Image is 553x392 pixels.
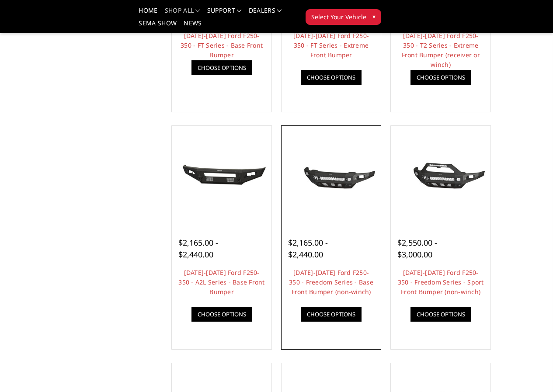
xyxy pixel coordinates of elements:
[284,153,379,198] img: 2023-2025 Ford F250-350 - Freedom Series - Base Front Bumper (non-winch)
[174,154,269,198] img: 2023-2025 Ford F250-350 - A2L Series - Base Front Bumper
[289,268,373,296] a: [DATE]-[DATE] Ford F250-350 - Freedom Series - Base Front Bumper (non-winch)
[293,31,369,59] a: [DATE]-[DATE] Ford F250-350 - FT Series - Extreme Front Bumper
[393,153,488,198] img: 2023-2025 Ford F250-350 - Freedom Series - Sport Front Bumper (non-winch)
[284,128,379,223] a: 2023-2025 Ford F250-350 - Freedom Series - Base Front Bumper (non-winch) 2023-2025 Ford F250-350 ...
[191,60,252,75] a: Choose Options
[184,20,202,33] a: News
[288,237,328,260] span: $2,165.00 - $2,440.00
[397,237,437,260] span: $2,550.00 - $3,000.00
[178,237,218,260] span: $2,165.00 - $2,440.00
[306,9,381,25] button: Select Your Vehicle
[165,7,200,20] a: shop all
[249,7,282,20] a: Dealers
[207,7,242,20] a: Support
[410,307,471,322] a: Choose Options
[301,70,362,85] a: Choose Options
[393,128,488,223] a: 2023-2025 Ford F250-350 - Freedom Series - Sport Front Bumper (non-winch) Multiple lighting options
[410,70,471,85] a: Choose Options
[372,12,376,21] span: ▾
[398,268,484,296] a: [DATE]-[DATE] Ford F250-350 - Freedom Series - Sport Front Bumper (non-winch)
[301,307,362,322] a: Choose Options
[191,307,252,322] a: Choose Options
[174,128,269,223] a: 2023-2025 Ford F250-350 - A2L Series - Base Front Bumper
[139,20,177,33] a: SEMA Show
[139,7,157,20] a: Home
[311,12,366,21] span: Select Your Vehicle
[181,31,263,59] a: [DATE]-[DATE] Ford F250-350 - FT Series - Base Front Bumper
[402,31,480,69] a: [DATE]-[DATE] Ford F250-350 - T2 Series - Extreme Front Bumper (receiver or winch)
[178,268,264,296] a: [DATE]-[DATE] Ford F250-350 - A2L Series - Base Front Bumper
